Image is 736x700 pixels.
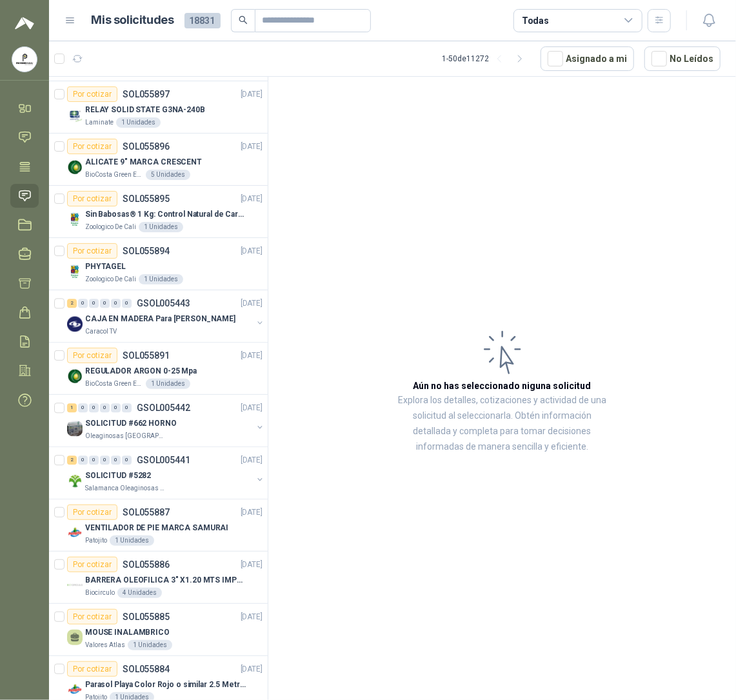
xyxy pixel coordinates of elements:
[85,261,126,273] p: PHYTAGEL
[644,46,721,71] button: No Leídos
[123,90,170,99] p: SOL055897
[139,222,183,232] div: 1 Unidades
[522,14,549,28] div: Todas
[85,117,114,128] p: Laminate
[241,350,263,362] p: [DATE]
[67,577,83,593] img: Company Logo
[241,88,263,101] p: [DATE]
[123,194,170,203] p: SOL055895
[49,81,268,134] a: Por cotizarSOL055897[DATE] Company LogoRELAY SOLID STATE G3NA-240BLaminate1 Unidades
[85,326,117,337] p: Caracol TV
[78,299,88,308] div: 0
[67,505,117,520] div: Por cotizar
[49,134,268,186] a: Por cotizarSOL055896[DATE] Company LogoALICATE 9" MARCA CRESCENTBioCosta Green Energy S.A.S5 Unid...
[85,365,197,377] p: REGULADOR ARGON 0-25 Mpa
[123,665,170,674] p: SOL055884
[67,316,83,332] img: Company Logo
[241,193,263,205] p: [DATE]
[67,139,117,154] div: Por cotizar
[85,588,115,598] p: Biocirculo
[137,455,190,465] p: GSOL005441
[85,104,205,116] p: RELAY SOLID STATE G3NA-240B
[67,455,77,465] div: 2
[67,212,83,227] img: Company Logo
[67,299,77,308] div: 2
[15,15,34,31] img: Logo peakr
[541,46,634,71] button: Asignado a mi
[122,455,132,465] div: 0
[123,508,170,517] p: SOL055887
[397,393,607,455] p: Explora los detalles, cotizaciones y actividad de una solicitud al seleccionarla. Obtén informaci...
[67,525,83,541] img: Company Logo
[85,313,235,325] p: CAJA EN MADERA Para [PERSON_NAME]
[85,574,246,586] p: BARRERA OLEOFILICA 3" X1.20 MTS IMPORTADO
[137,403,190,412] p: GSOL005442
[67,348,117,363] div: Por cotizar
[241,506,263,519] p: [DATE]
[85,522,228,534] p: VENTILADOR DE PIE MARCA SAMURAI
[85,626,170,639] p: MOUSE INALAMBRICO
[111,299,121,308] div: 0
[49,499,268,552] a: Por cotizarSOL055887[DATE] Company LogoVENTILADOR DE PIE MARCA SAMURAIPatojito1 Unidades
[67,661,117,677] div: Por cotizar
[85,208,246,221] p: Sin Babosas® 1 Kg: Control Natural de Caracoles y Babosas
[89,455,99,465] div: 0
[49,604,268,656] a: Por cotizarSOL055885[DATE] MOUSE INALAMBRICOValores Atlas1 Unidades
[67,86,117,102] div: Por cotizar
[100,299,110,308] div: 0
[184,13,221,28] span: 18831
[67,368,83,384] img: Company Logo
[241,297,263,310] p: [DATE]
[67,557,117,572] div: Por cotizar
[67,682,83,697] img: Company Logo
[122,403,132,412] div: 0
[67,609,117,625] div: Por cotizar
[123,142,170,151] p: SOL055896
[111,455,121,465] div: 0
[137,299,190,308] p: GSOL005443
[146,170,190,180] div: 5 Unidades
[85,535,107,546] p: Patojito
[67,295,265,337] a: 2 0 0 0 0 0 GSOL005443[DATE] Company LogoCAJA EN MADERA Para [PERSON_NAME]Caracol TV
[123,560,170,569] p: SOL055886
[67,191,117,206] div: Por cotizar
[128,640,172,650] div: 1 Unidades
[49,186,268,238] a: Por cotizarSOL055895[DATE] Company LogoSin Babosas® 1 Kg: Control Natural de Caracoles y BabosasZ...
[117,588,162,598] div: 4 Unidades
[67,243,117,259] div: Por cotizar
[85,156,202,168] p: ALICATE 9" MARCA CRESCENT
[85,417,177,430] p: SOLICITUD #662 HORNO
[67,452,265,494] a: 2 0 0 0 0 0 GSOL005441[DATE] Company LogoSOLICITUD #5282Salamanca Oleaginosas SAS
[239,15,248,25] span: search
[241,611,263,623] p: [DATE]
[85,640,125,650] p: Valores Atlas
[85,170,143,180] p: BioCosta Green Energy S.A.S
[100,455,110,465] div: 0
[67,159,83,175] img: Company Logo
[85,483,166,494] p: Salamanca Oleaginosas SAS
[67,264,83,279] img: Company Logo
[241,245,263,257] p: [DATE]
[241,454,263,466] p: [DATE]
[110,535,154,546] div: 1 Unidades
[12,47,37,72] img: Company Logo
[49,238,268,290] a: Por cotizarSOL055894[DATE] Company LogoPHYTAGELZoologico De Cali1 Unidades
[241,559,263,571] p: [DATE]
[49,343,268,395] a: Por cotizarSOL055891[DATE] Company LogoREGULADOR ARGON 0-25 MpaBioCosta Green Energy S.A.S1 Unidades
[85,274,136,285] p: Zoologico De Cali
[85,379,143,389] p: BioCosta Green Energy S.A.S
[67,107,83,123] img: Company Logo
[78,403,88,412] div: 0
[85,679,246,691] p: Parasol Playa Color Rojo o similar 2.5 Metros Uv+50
[100,403,110,412] div: 0
[67,400,265,441] a: 1 0 0 0 0 0 GSOL005442[DATE] Company LogoSOLICITUD #662 HORNOOleaginosas [GEOGRAPHIC_DATA][PERSON...
[92,11,174,30] h1: Mis solicitudes
[442,48,530,69] div: 1 - 50 de 11272
[123,351,170,360] p: SOL055891
[85,470,151,482] p: SOLICITUD #5282
[67,403,77,412] div: 1
[89,299,99,308] div: 0
[85,431,166,441] p: Oleaginosas [GEOGRAPHIC_DATA][PERSON_NAME]
[111,403,121,412] div: 0
[116,117,161,128] div: 1 Unidades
